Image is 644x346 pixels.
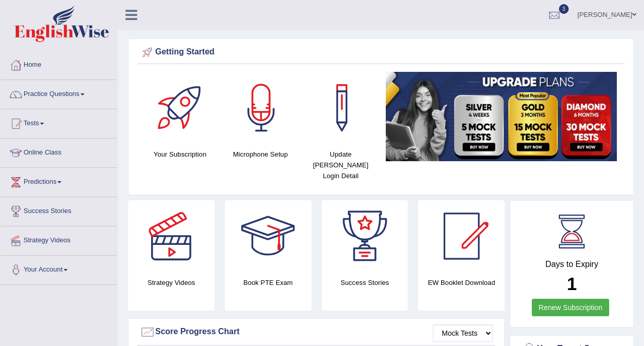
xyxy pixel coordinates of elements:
a: Strategy Videos [1,226,117,252]
b: 1 [567,274,576,294]
div: Getting Started [140,45,622,60]
h4: Success Stories [322,277,408,288]
a: Home [1,51,117,76]
a: Practice Questions [1,80,117,106]
h4: Days to Expiry [522,260,622,269]
h4: EW Booklet Download [418,277,505,288]
h4: Your Subscription [145,149,215,160]
div: Score Progress Chart [140,324,493,340]
h4: Update [PERSON_NAME] Login Detail [306,149,376,181]
h4: Book PTE Exam [225,277,311,288]
span: 3 [559,4,569,14]
img: small5.jpg [386,72,617,161]
h4: Strategy Videos [128,277,215,288]
a: Online Class [1,139,117,164]
a: Your Account [1,256,117,281]
a: Tests [1,109,117,135]
h4: Microphone Setup [225,149,296,160]
a: Success Stories [1,197,117,223]
a: Renew Subscription [532,299,609,316]
a: Predictions [1,168,117,194]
